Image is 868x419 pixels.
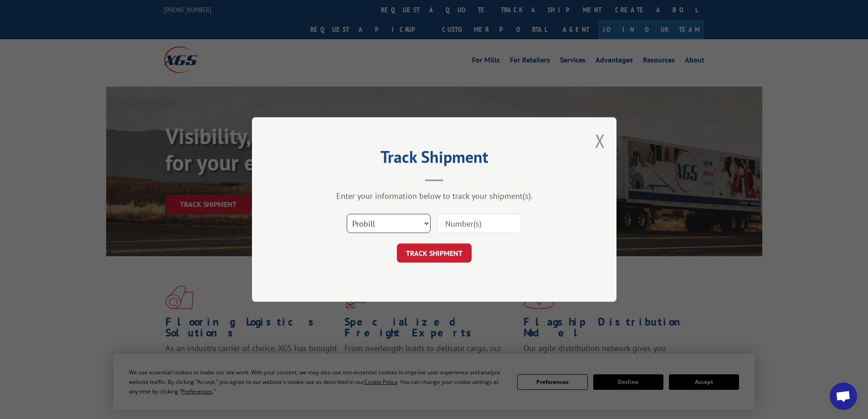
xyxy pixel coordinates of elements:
[298,191,571,201] div: Enter your information below to track your shipment(s).
[830,383,857,410] div: Open chat
[595,129,605,153] button: Close modal
[397,243,472,263] button: TRACK SHIPMENT
[437,214,521,233] input: Number(s)
[298,150,571,168] h2: Track Shipment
